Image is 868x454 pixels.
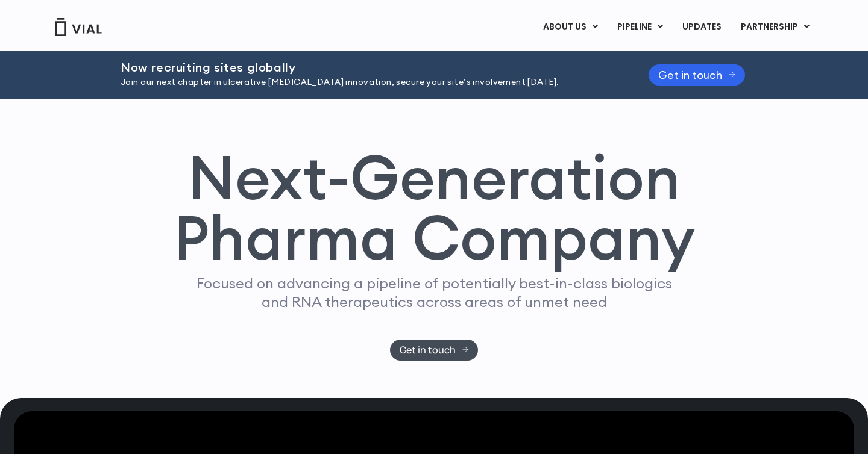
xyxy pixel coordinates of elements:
h1: Next-Generation Pharma Company [173,147,695,269]
a: PARTNERSHIPMenu Toggle [731,17,819,37]
a: Get in touch [649,64,745,86]
a: ABOUT USMenu Toggle [533,17,607,37]
span: Get in touch [658,70,722,79]
a: Get in touch [390,340,479,361]
a: UPDATES [673,17,731,37]
h2: Now recruiting sites globally [121,61,618,74]
a: PIPELINEMenu Toggle [608,17,672,37]
p: Focused on advancing a pipeline of potentially best-in-class biologics and RNA therapeutics acros... [191,274,677,311]
p: Join our next chapter in ulcerative [MEDICAL_DATA] innovation, secure your site’s involvement [DA... [121,76,618,89]
img: Vial Logo [54,18,102,36]
span: Get in touch [400,346,456,355]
